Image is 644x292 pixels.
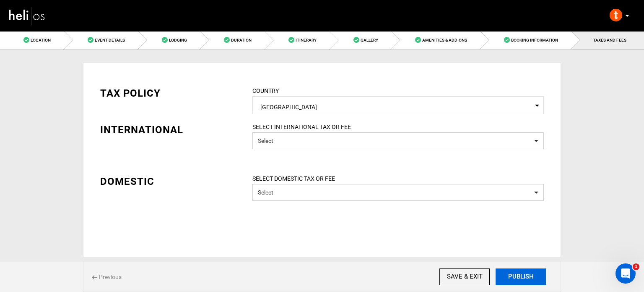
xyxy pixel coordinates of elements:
[100,123,240,137] div: INTERNATIONAL
[252,87,279,95] label: COUNTRY
[496,268,546,285] button: PUBLISH
[252,132,544,149] button: Select
[610,9,622,21] img: img_ef9d17d2e9add1f66707dcbebb635310.png
[95,38,125,42] span: Event Details
[92,273,122,281] span: Previous
[100,86,240,100] div: TAX POLICY
[260,101,536,111] span: [GEOGRAPHIC_DATA]
[31,38,51,42] span: Location
[231,38,252,42] span: Duration
[422,38,467,42] span: Amenities & Add-Ons
[439,268,490,285] input: SAVE & EXIT
[252,184,544,201] button: Select
[92,275,97,280] img: back%20icon.svg
[252,96,544,114] span: Select box activate
[633,263,639,270] span: 1
[296,38,317,42] span: Itinerary
[169,38,187,42] span: Lodging
[511,38,558,42] span: Booking Information
[100,174,240,189] div: DOMESTIC
[615,263,636,284] iframe: Intercom live chat
[8,5,46,27] img: heli-logo
[246,123,550,131] label: SELECT INTERNATIONAL TAX OR FEE
[361,38,378,42] span: Gallery
[593,38,626,42] span: TAXES AND FEES
[246,174,550,183] label: SELECT DOMESTIC TAX OR FEE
